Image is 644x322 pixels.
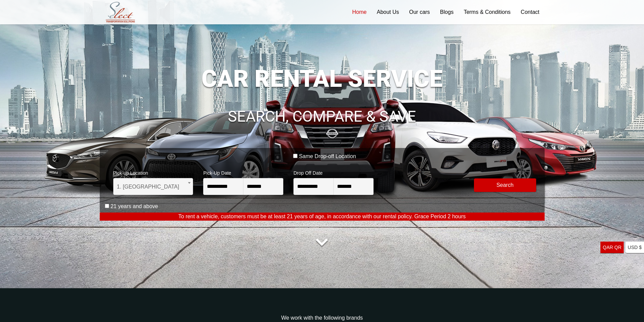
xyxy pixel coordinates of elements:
button: Modify Search [474,178,536,192]
label: 21 years and above [111,203,158,210]
p: To rent a vehicle, customers must be at least 21 years of age, in accordance with our rental poli... [100,213,545,221]
label: Same Drop-off Location [299,153,356,160]
a: QAR QR [600,242,624,253]
img: Select Rent a Car [101,1,139,24]
span: 1. Hamad International Airport [117,178,190,195]
h1: SEARCH, COMPARE & SAVE [100,109,545,124]
span: 1. Hamad International Airport [113,178,193,195]
p: We work with the following brands [100,314,545,322]
span: Drop Off Date [293,166,374,178]
span: Pick-Up Date [203,166,283,178]
span: Pick-up Location [113,166,193,178]
h1: CAR RENTAL SERVICE [100,67,545,91]
a: USD $ [625,242,644,253]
